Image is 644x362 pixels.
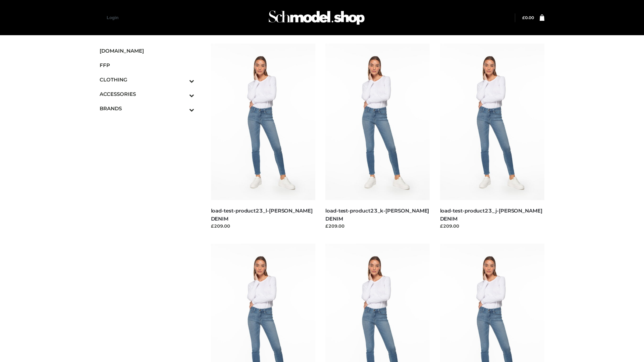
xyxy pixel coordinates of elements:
button: Toggle Submenu [171,72,194,87]
div: £209.00 [325,223,430,229]
button: Toggle Submenu [171,101,194,116]
a: £0.00 [522,15,534,20]
span: [DOMAIN_NAME] [100,47,194,55]
span: ACCESSORIES [100,90,194,98]
a: [DOMAIN_NAME] [100,44,194,58]
button: Toggle Submenu [171,87,194,101]
a: CLOTHINGToggle Submenu [100,72,194,87]
a: FFP [100,58,194,72]
a: BRANDSToggle Submenu [100,101,194,116]
a: load-test-product23_k-[PERSON_NAME] DENIM [325,207,429,222]
a: ACCESSORIESToggle Submenu [100,87,194,101]
a: load-test-product23_l-[PERSON_NAME] DENIM [211,207,313,222]
a: Login [107,15,118,20]
span: FFP [100,61,194,69]
bdi: 0.00 [522,15,534,20]
span: £ [522,15,525,20]
div: £209.00 [211,223,316,229]
span: BRANDS [100,105,194,112]
span: CLOTHING [100,76,194,83]
div: £209.00 [440,223,545,229]
img: Schmodel Admin 964 [266,4,367,31]
a: load-test-product23_j-[PERSON_NAME] DENIM [440,207,542,222]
